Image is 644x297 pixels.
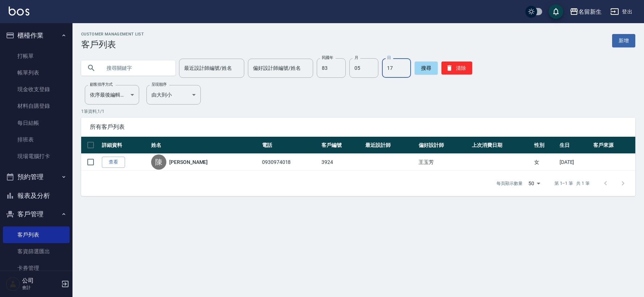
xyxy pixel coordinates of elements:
[320,137,363,154] th: 客戶編號
[90,123,627,131] span: 所有客戶列表
[260,154,320,171] td: 0930974018
[3,205,70,224] button: 客戶管理
[146,85,201,105] div: 由大到小
[417,137,470,154] th: 偏好設計師
[102,157,125,168] a: 查看
[363,137,417,154] th: 最近設計師
[169,158,208,166] a: [PERSON_NAME]
[149,137,260,154] th: 姓名
[100,137,149,154] th: 詳細資料
[3,98,70,114] a: 材料自購登錄
[3,64,70,81] a: 帳單列表
[22,284,59,291] p: 會計
[3,226,70,243] a: 客戶列表
[591,137,635,154] th: 客戶來源
[3,148,70,165] a: 現場電腦打卡
[417,154,470,171] td: 王玉芳
[532,154,558,171] td: 女
[3,186,70,205] button: 報表及分析
[3,26,70,45] button: 櫃檯作業
[22,277,59,284] h5: 公司
[3,131,70,148] a: 排班表
[441,61,472,75] button: 清除
[525,174,543,193] div: 50
[151,154,166,170] div: 陳
[151,82,167,87] label: 呈現順序
[387,55,391,60] label: 日
[85,85,139,105] div: 依序最後編輯時間
[3,260,70,276] a: 卡券管理
[549,4,563,19] button: save
[567,4,604,19] button: 名留新生
[554,180,590,187] p: 第 1–1 筆 共 1 筆
[3,167,70,186] button: 預約管理
[470,137,532,154] th: 上次消費日期
[3,115,70,131] a: 每日結帳
[81,39,144,50] h3: 客戶列表
[612,34,635,47] a: 新增
[6,277,20,291] img: Person
[3,81,70,98] a: 現金收支登錄
[532,137,558,154] th: 性別
[496,180,523,187] p: 每頁顯示數量
[81,32,144,37] h2: Customer Management List
[9,7,29,16] img: Logo
[90,82,113,87] label: 顧客排序方式
[320,154,363,171] td: 3924
[101,58,170,78] input: 搜尋關鍵字
[415,61,438,75] button: 搜尋
[81,108,635,115] p: 1 筆資料, 1 / 1
[260,137,320,154] th: 電話
[3,243,70,260] a: 客資篩選匯出
[322,55,333,60] label: 民國年
[3,48,70,64] a: 打帳單
[607,5,635,18] button: 登出
[578,7,602,16] div: 名留新生
[558,154,591,171] td: [DATE]
[558,137,591,154] th: 生日
[354,55,358,60] label: 月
